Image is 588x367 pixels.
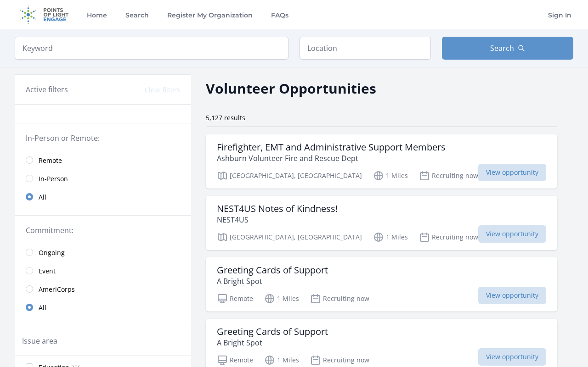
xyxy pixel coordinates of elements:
[373,170,408,181] p: 1 Miles
[217,232,362,243] p: [GEOGRAPHIC_DATA], [GEOGRAPHIC_DATA]
[217,326,328,337] h3: Greeting Cards of Support
[264,355,299,366] p: 1 Miles
[39,303,46,312] span: All
[26,225,180,236] legend: Commitment:
[15,188,191,206] a: All
[39,267,56,276] span: Event
[39,174,68,183] span: In-Person
[39,285,75,294] span: AmeriCorps
[206,257,557,311] a: Greeting Cards of Support A Bright Spot Remote 1 Miles Recruiting now View opportunity
[217,203,338,214] h3: NEST4US Notes of Kindness!
[419,232,478,243] p: Recruiting now
[217,265,328,276] h3: Greeting Cards of Support
[15,151,191,169] a: Remote
[217,355,253,366] p: Remote
[26,133,180,144] legend: In-Person or Remote:
[206,196,557,250] a: NEST4US Notes of Kindness! NEST4US [GEOGRAPHIC_DATA], [GEOGRAPHIC_DATA] 1 Miles Recruiting now Vi...
[15,261,191,280] a: Event
[39,193,46,202] span: All
[145,85,180,95] button: Clear filters
[206,113,245,122] span: 5,127 results
[15,280,191,298] a: AmeriCorps
[310,293,369,304] p: Recruiting now
[217,214,338,225] p: NEST4US
[490,43,514,54] span: Search
[217,153,446,164] p: Ashburn Volunteer Fire and Rescue Dept
[264,293,299,304] p: 1 Miles
[373,232,408,243] p: 1 Miles
[206,134,557,189] a: Firefighter, EMT and Administrative Support Members Ashburn Volunteer Fire and Rescue Dept [GEOGR...
[15,298,191,317] a: All
[217,293,253,304] p: Remote
[478,164,546,181] span: View opportunity
[15,243,191,261] a: Ongoing
[310,355,369,366] p: Recruiting now
[478,287,546,304] span: View opportunity
[39,156,62,165] span: Remote
[217,276,328,287] p: A Bright Spot
[15,37,288,60] input: Keyword
[478,348,546,366] span: View opportunity
[26,84,68,95] h3: Active filters
[442,37,573,60] button: Search
[39,248,65,257] span: Ongoing
[478,225,546,243] span: View opportunity
[22,335,57,346] legend: Issue area
[206,78,376,99] h2: Volunteer Opportunities
[15,169,191,188] a: In-Person
[217,170,362,181] p: [GEOGRAPHIC_DATA], [GEOGRAPHIC_DATA]
[419,170,478,181] p: Recruiting now
[217,142,446,153] h3: Firefighter, EMT and Administrative Support Members
[217,337,328,348] p: A Bright Spot
[300,37,431,60] input: Location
